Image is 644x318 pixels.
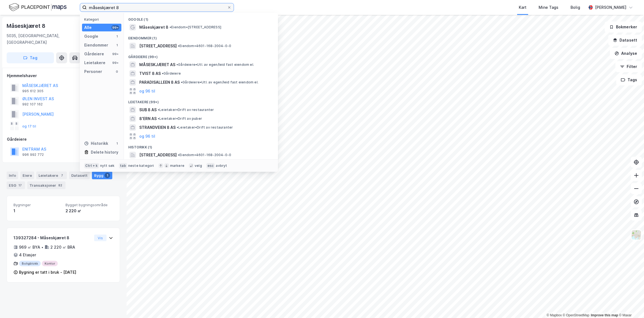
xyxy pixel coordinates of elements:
div: Kontrollprogram for chat [616,292,644,318]
div: Google (1) [124,13,278,23]
div: Bygning er tatt i bruk - [DATE] [19,269,76,276]
span: • [178,44,179,48]
span: Måseskjæret 8 [139,24,168,31]
div: Ctrl + k [84,163,99,168]
span: 8'ERN AS [139,115,157,122]
span: • [178,153,179,157]
div: 99+ [111,52,119,56]
div: Leietakere (99+) [124,96,278,105]
span: • [162,71,163,75]
div: esc [206,163,215,168]
span: Bygninger [13,203,61,207]
div: 995 612 305 [22,89,43,93]
div: Gårdeiere [7,136,120,143]
div: 4 Etasjer [19,252,36,258]
span: Gårdeiere • Utl. av egen/leid fast eiendom el. [176,62,254,67]
div: Mine Tags [539,4,558,11]
iframe: Chat Widget [616,292,644,318]
div: Gårdeiere (99+) [124,50,278,60]
div: 99+ [111,61,119,65]
span: [STREET_ADDRESS] [139,152,177,158]
div: Historikk (1) [124,141,278,151]
span: Gårdeiere [162,71,181,76]
input: Søk på adresse, matrikkel, gårdeiere, leietakere eller personer [87,3,227,12]
span: Eiendom • [STREET_ADDRESS] [170,25,221,29]
span: • [176,62,178,67]
div: 992 107 162 [22,102,43,107]
span: Leietaker • Drift av puber [158,116,202,121]
div: 1 [13,208,61,214]
div: Måseskjæret 8 [7,21,46,30]
span: [STREET_ADDRESS] [139,43,177,49]
a: Mapbox [547,313,562,317]
a: OpenStreetMap [563,313,590,317]
span: Leietaker • Drift av restauranter [177,125,233,130]
button: Datasett [608,35,642,46]
div: Transaksjoner [27,181,66,189]
span: Gårdeiere • Utl. av egen/leid fast eiendom el. [181,80,258,85]
div: • [41,245,43,249]
div: 2 220 ㎡ BRA [50,244,75,251]
div: tab [119,163,127,168]
span: • [158,108,159,112]
a: Improve this map [591,313,618,317]
div: ESG [7,181,25,189]
button: Filter [615,61,642,72]
span: Eiendom • 4601-168-2004-0-0 [178,153,231,157]
div: 0 [115,69,119,74]
span: MÅSESKJÆRET AS [139,61,175,68]
div: 1 [115,34,119,39]
div: 1 [115,141,119,146]
div: Bolig [571,4,580,11]
div: Alle [84,24,92,31]
div: Personer [84,68,102,75]
button: Bokmerker [605,21,642,32]
div: velg [195,164,202,168]
div: 7 [59,173,65,178]
span: • [158,116,159,121]
span: • [177,125,178,129]
span: Bygget bygningsområde [66,203,113,207]
button: Analyse [610,48,642,59]
div: Google [84,33,98,40]
span: TVIST 8 AS [139,70,161,77]
div: 1 [115,43,119,47]
div: Info [7,172,18,179]
div: Eiere [20,172,34,179]
img: logo.f888ab2527a4732fd821a326f86c7f29.svg [9,2,67,12]
span: SUB 8 AS [139,107,157,113]
div: Historikk [84,140,108,147]
button: Tag [7,52,54,63]
div: 2 220 ㎡ [66,208,113,214]
div: Delete history [91,149,118,156]
div: 969 ㎡ BYA [19,244,40,251]
div: avbryt [216,164,227,168]
div: markere [170,164,184,168]
div: 996 992 772 [22,153,44,157]
div: Hjemmelshaver [7,72,120,79]
div: Bygg [92,172,112,179]
span: • [170,25,171,29]
span: Eiendom • 4601-168-2004-0-0 [178,44,231,48]
span: • [181,80,182,84]
div: nytt søk [100,164,115,168]
div: neste kategori [128,164,154,168]
button: og 96 til [139,133,155,140]
div: Leietakere [84,59,105,66]
div: Leietakere [36,172,67,179]
div: Kart [519,4,526,11]
span: STRANDVEIEN 8 AS [139,124,176,131]
button: Vis [94,235,107,241]
div: 5035, [GEOGRAPHIC_DATA], [GEOGRAPHIC_DATA] [7,32,89,46]
div: 99+ [111,25,119,30]
div: Gårdeiere [84,51,104,57]
div: 1 [105,173,110,178]
span: Leietaker • Drift av restauranter [158,108,214,112]
div: 17 [17,183,23,188]
div: Eiendommer (1) [124,32,278,42]
div: [PERSON_NAME] [595,4,626,11]
div: Eiendommer [84,42,108,48]
div: 139327284 - Måseskjæret 8 [13,235,92,241]
div: Datasett [69,172,90,179]
button: og 96 til [139,88,155,94]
